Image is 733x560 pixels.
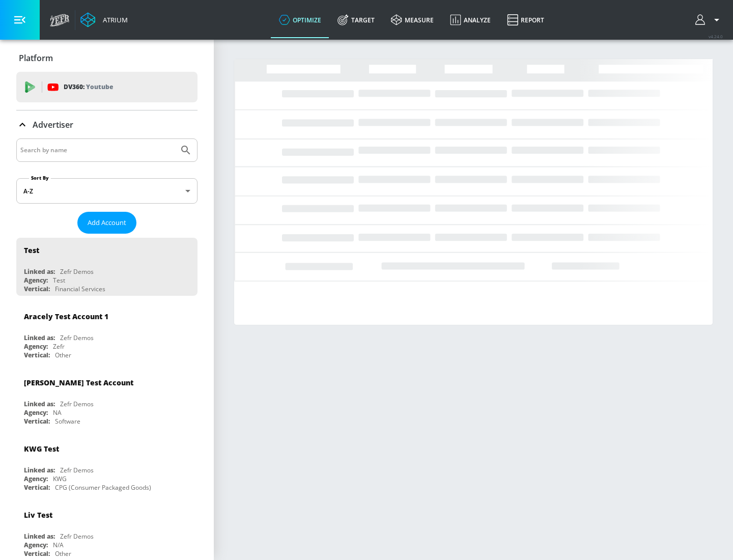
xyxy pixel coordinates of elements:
[55,285,105,293] div: Financial Services
[53,342,65,351] div: Zefr
[383,2,442,38] a: measure
[24,400,55,408] div: Linked as:
[60,333,94,342] div: Zefr Demos
[53,541,64,549] div: N/A
[16,44,198,72] div: Platform
[16,436,198,494] div: KWG TestLinked as:Zefr DemosAgency:KWGVertical:CPG (Consumer Packaged Goods)
[24,342,48,351] div: Agency:
[80,12,128,27] a: Atrium
[24,474,48,483] div: Agency:
[60,466,94,474] div: Zefr Demos
[77,212,136,234] button: Add Account
[709,34,723,39] span: v 4.24.0
[24,444,59,454] div: KWG Test
[24,285,50,293] div: Vertical:
[55,549,71,558] div: Other
[24,417,50,426] div: Vertical:
[16,110,198,139] div: Advertiser
[24,351,50,359] div: Vertical:
[24,333,55,342] div: Linked as:
[16,72,198,102] div: DV360: Youtube
[60,267,94,276] div: Zefr Demos
[499,2,552,38] a: Report
[24,466,55,474] div: Linked as:
[55,483,151,492] div: CPG (Consumer Packaged Goods)
[53,276,65,285] div: Test
[329,2,383,38] a: Target
[24,276,48,285] div: Agency:
[24,510,52,520] div: Liv Test
[29,175,51,181] label: Sort By
[16,370,198,428] div: [PERSON_NAME] Test AccountLinked as:Zefr DemosAgency:NAVertical:Software
[24,549,50,558] div: Vertical:
[24,312,108,321] div: Aracely Test Account 1
[86,81,113,92] p: Youtube
[99,15,128,24] div: Atrium
[53,474,67,483] div: KWG
[24,378,133,387] div: [PERSON_NAME] Test Account
[24,267,55,276] div: Linked as:
[16,304,198,362] div: Aracely Test Account 1Linked as:Zefr DemosAgency:ZefrVertical:Other
[24,541,48,549] div: Agency:
[16,238,198,296] div: TestLinked as:Zefr DemosAgency:TestVertical:Financial Services
[24,483,50,492] div: Vertical:
[24,532,55,541] div: Linked as:
[60,400,94,408] div: Zefr Demos
[88,217,126,229] span: Add Account
[64,81,113,93] p: DV360:
[53,408,62,417] div: NA
[60,532,94,541] div: Zefr Demos
[442,2,499,38] a: Analyze
[55,351,71,359] div: Other
[24,245,39,255] div: Test
[19,52,53,64] p: Platform
[55,417,80,426] div: Software
[33,119,73,130] p: Advertiser
[24,408,48,417] div: Agency:
[20,144,175,157] input: Search by name
[16,178,198,204] div: A-Z
[271,2,329,38] a: optimize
